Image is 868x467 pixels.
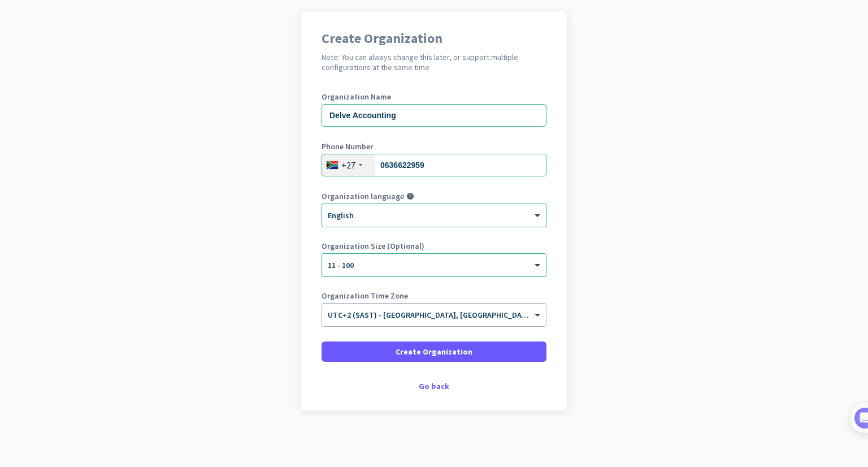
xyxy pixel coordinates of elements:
[322,52,546,72] h2: Note: You can always change this later, or support multiple configurations at the same time
[341,159,355,171] div: +27
[406,192,414,200] i: help
[322,104,546,127] input: What is the name of your organization?
[322,93,546,101] label: Organization Name
[322,382,546,390] div: Go back
[396,346,472,357] span: Create Organization
[322,292,546,300] label: Organization Time Zone
[322,192,404,200] label: Organization language
[322,341,546,362] button: Create Organization
[322,154,546,176] input: 10 123 4567
[322,32,546,45] h1: Create Organization
[322,142,546,150] label: Phone Number
[322,242,546,250] label: Organization Size (Optional)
